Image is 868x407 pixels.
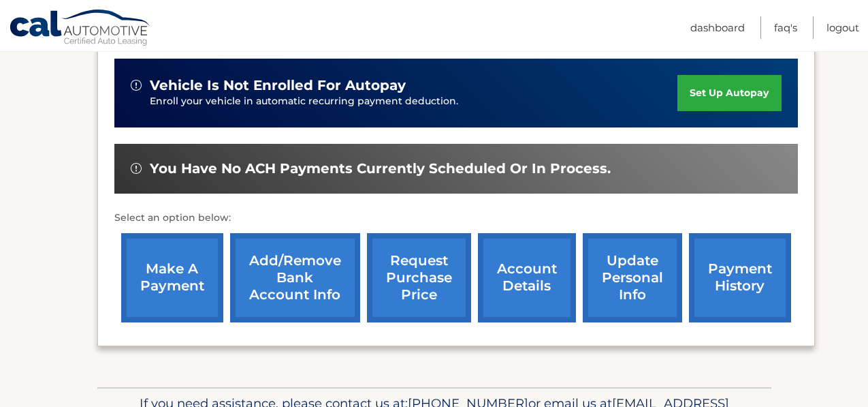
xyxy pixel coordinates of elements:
a: FAQ's [774,16,797,39]
span: vehicle is not enrolled for autopay [150,77,406,94]
a: set up autopay [677,75,781,111]
span: You have no ACH payments currently scheduled or in process. [150,160,611,177]
p: Enroll your vehicle in automatic recurring payment deduction. [150,94,678,109]
a: Logout [826,16,859,39]
a: Cal Automotive [9,9,152,48]
a: make a payment [121,233,223,322]
img: alert-white.svg [131,80,142,91]
a: Add/Remove bank account info [230,233,360,322]
img: alert-white.svg [131,163,142,174]
p: Select an option below: [114,210,798,226]
a: request purchase price [367,233,471,322]
a: Dashboard [690,16,745,39]
a: update personal info [583,233,682,322]
a: account details [478,233,576,322]
a: payment history [689,233,791,322]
